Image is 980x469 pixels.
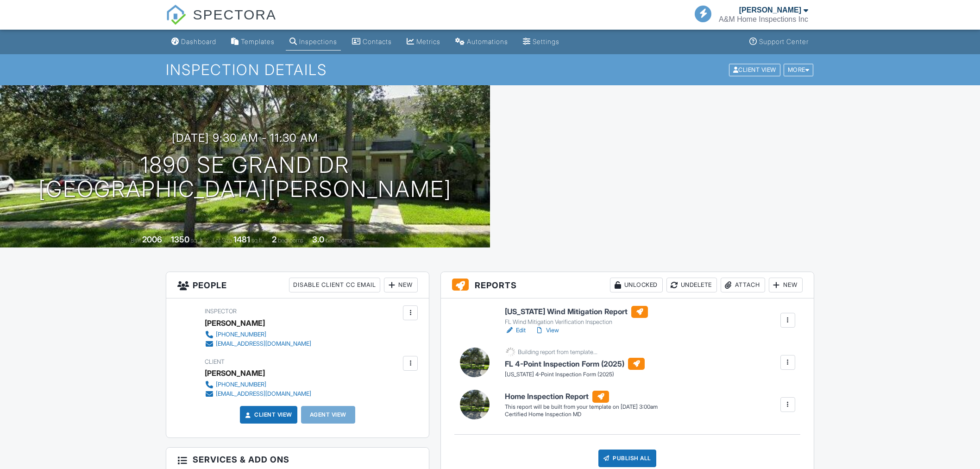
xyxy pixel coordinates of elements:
[216,381,266,388] div: [PHONE_NUMBER]
[519,33,563,51] a: Settings
[610,278,663,292] div: Unlocked
[166,272,429,298] h3: People
[205,366,265,380] div: [PERSON_NAME]
[363,38,392,45] div: Contacts
[38,153,452,202] h1: 1890 SE Grand Dr [GEOGRAPHIC_DATA][PERSON_NAME]
[216,340,311,348] div: [EMAIL_ADDRESS][DOMAIN_NAME]
[729,63,780,76] div: Client View
[131,237,141,244] span: Built
[348,33,396,51] a: Contacts
[191,237,204,244] span: sq. ft.
[533,38,559,45] div: Settings
[172,132,318,144] h3: [DATE] 9:30 am - 11:30 am
[216,390,311,398] div: [EMAIL_ADDRESS][DOMAIN_NAME]
[299,38,337,45] div: Inspections
[598,450,656,467] div: Publish All
[505,358,645,370] h6: FL 4-Point Inspection Form (2025)
[312,234,324,244] div: 3.0
[505,411,658,418] div: Certified Home Inspection MD
[505,403,658,411] div: This report will be built from your template on [DATE] 3:00am
[746,33,812,51] a: Support Center
[205,308,237,315] span: Inspector
[193,5,276,24] span: SPECTORA
[166,62,814,78] h1: Inspection Details
[168,33,220,51] a: Dashboard
[205,330,311,339] a: [PHONE_NUMBER]
[166,14,276,31] a: SPECTORA
[518,349,597,356] div: Building report from template...
[467,38,508,45] div: Automations
[666,278,717,292] div: Undelete
[505,371,645,379] div: [US_STATE] 4-Point Inspection Form (2025)
[728,66,783,73] a: Client View
[721,278,765,292] div: Attach
[278,237,303,244] span: bedrooms
[233,234,250,244] div: 1481
[286,33,341,51] a: Inspections
[142,234,162,244] div: 2006
[769,278,803,292] div: New
[213,237,232,244] span: Lot Size
[535,326,559,335] a: View
[241,38,275,45] div: Templates
[505,306,648,318] h6: [US_STATE] Wind Mitigation Report
[505,391,658,403] h6: Home Inspection Report
[171,234,189,244] div: 1350
[216,331,266,338] div: [PHONE_NUMBER]
[205,380,311,389] a: [PHONE_NUMBER]
[416,38,440,45] div: Metrics
[505,318,648,326] div: FL Wind Mitigation Verification Inspection
[784,63,814,76] div: More
[403,33,444,51] a: Metrics
[326,237,352,244] span: bathrooms
[251,237,263,244] span: sq.ft.
[719,15,808,24] div: A&M Home Inspections Inc
[205,339,311,349] a: [EMAIL_ADDRESS][DOMAIN_NAME]
[739,6,801,15] div: [PERSON_NAME]
[166,5,186,25] img: The Best Home Inspection Software - Spectora
[181,38,216,45] div: Dashboard
[441,272,814,298] h3: Reports
[243,410,292,419] a: Client View
[505,326,526,335] a: Edit
[205,358,225,365] span: Client
[205,316,265,330] div: [PERSON_NAME]
[205,389,311,399] a: [EMAIL_ADDRESS][DOMAIN_NAME]
[384,278,418,292] div: New
[452,33,512,51] a: Automations (Basic)
[227,33,278,51] a: Templates
[272,234,276,244] div: 2
[505,346,516,358] img: loading-93afd81d04378562ca97960a6d0abf470c8f8241ccf6a1b4da771bf876922d1b.gif
[289,278,380,292] div: Disable Client CC Email
[505,306,648,326] a: [US_STATE] Wind Mitigation Report FL Wind Mitigation Verification Inspection
[759,38,809,45] div: Support Center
